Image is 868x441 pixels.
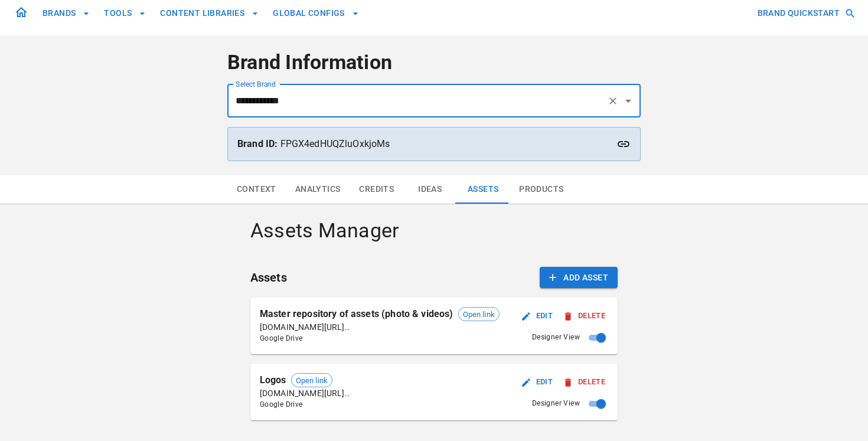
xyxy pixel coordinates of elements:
[237,138,278,149] strong: Brand ID:
[510,175,573,204] button: Products
[260,387,350,399] p: [DOMAIN_NAME][URL]..
[250,268,287,287] h6: Assets
[458,307,500,321] div: Open link
[227,175,286,204] button: Context
[237,137,631,151] p: FPGX4edHUQZluOxkjoMs
[459,309,499,321] span: Open link
[286,175,350,204] button: Analytics
[236,79,276,89] label: Select Brand
[456,175,510,204] button: Assets
[540,267,618,289] button: Add Asset
[227,50,641,75] h4: Brand Information
[292,375,332,387] span: Open link
[155,2,263,24] button: CONTENT LIBRARIES
[268,2,364,24] button: GLOBAL CONFIGS
[403,175,456,204] button: Ideas
[605,93,621,109] button: Clear
[260,307,453,321] p: Master repository of assets (photo & videos)
[532,398,580,410] span: Designer View
[518,373,556,391] button: Edit
[561,373,608,391] button: Delete
[250,218,618,243] h4: Assets Manager
[620,93,637,109] button: Open
[532,332,580,344] span: Designer View
[260,321,500,333] p: [DOMAIN_NAME][URL]..
[350,175,403,204] button: Credits
[38,2,94,24] button: BRANDS
[260,399,350,411] span: Google Drive
[99,2,151,24] button: TOOLS
[291,373,332,387] div: Open link
[753,2,859,24] button: BRAND QUICKSTART
[518,307,556,325] button: Edit
[260,333,500,345] span: Google Drive
[260,373,286,387] p: Logos
[561,307,608,325] button: Delete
